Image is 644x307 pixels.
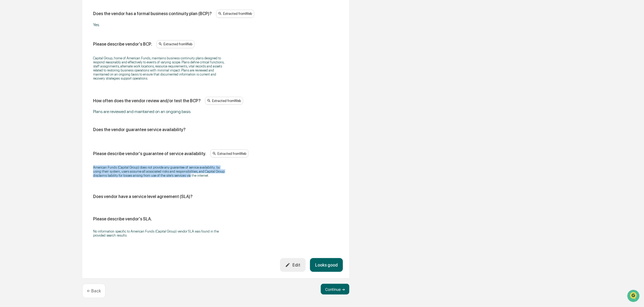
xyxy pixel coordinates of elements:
button: Continue ➔ [321,284,349,295]
div: 🗄️ [39,69,43,73]
div: Extracted from Web [156,40,195,48]
div: Please describe vendor's SLA. [93,216,152,221]
span: Attestations [45,68,67,73]
div: Does vendor have a service level agreement (SLA)? [93,194,193,199]
div: We're available if you need us! [18,47,68,51]
a: 🗄️Attestations [37,66,69,76]
span: Data Lookup [11,78,34,84]
div: 🔎 [5,79,10,83]
span: Preclearance [11,68,35,73]
a: 🔎Data Lookup [3,76,36,86]
div: Extracted from Web [216,10,254,18]
img: 1746055101610-c473b297-6a78-478c-a979-82029cc54cd1 [5,41,15,51]
p: ← Back [87,288,101,294]
button: Looks good [310,258,343,272]
div: Extracted from Web [205,97,243,105]
div: Yes. [93,22,228,27]
span: Pylon [54,91,65,95]
div: How often does the vendor review and/or test the BCP? [93,98,201,103]
div: Does the vendor guarantee service availability? [93,127,186,132]
div: Please describe vendor's guarantee of service availability. [93,151,206,156]
div: Does the vendor has a formal business continuity plan (BCP)? [93,11,212,16]
p: Capital Group, home of American Funds, maintains business continuity plans designed to respond re... [93,56,228,80]
div: 🖐️ [5,69,10,73]
p: How can we help? [5,11,98,20]
p: No information specific to American Funds (Capital Group) vendor SLA was found in the provided se... [93,229,228,237]
div: Extracted from Web [210,149,248,158]
iframe: Open customer support [627,289,641,304]
div: Plans are reviewed and maintained on an ongoing basis. [93,109,228,114]
div: Start new chat [18,41,88,47]
a: Powered byPylon [38,91,65,95]
button: Edit [280,258,306,272]
div: Edit [285,262,300,268]
div: Please describe vendor's BCP. [93,42,152,47]
p: American Funds (Capital Group) does not provide any guarantee of service availability; by using t... [93,165,228,178]
button: Start new chat [92,43,98,49]
a: 🖐️Preclearance [3,66,37,76]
